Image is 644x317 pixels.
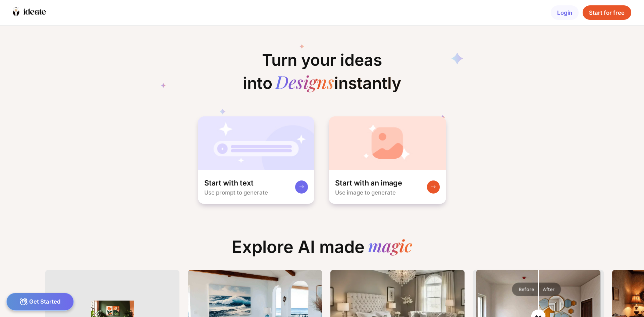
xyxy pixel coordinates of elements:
[204,178,254,188] div: Start with text
[198,116,315,170] img: startWithTextCardBg.jpg
[551,5,579,20] div: Login
[6,293,74,311] div: Get Started
[204,189,268,196] div: Use prompt to generate
[583,5,631,20] div: Start for free
[329,116,446,170] img: startWithImageCardBg.jpg
[335,189,396,196] div: Use image to generate
[225,237,419,263] div: Explore AI made
[368,237,412,257] div: magic
[335,178,402,188] div: Start with an image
